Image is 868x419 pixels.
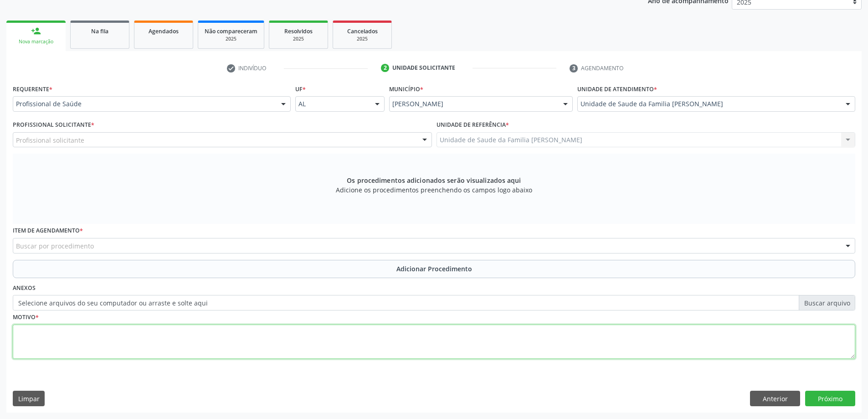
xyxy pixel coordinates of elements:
span: Profissional solicitante [16,135,84,145]
div: Unidade solicitante [392,64,455,72]
label: Requerente [13,82,52,96]
span: Unidade de Saude da Familia [PERSON_NAME] [580,99,837,109]
label: Unidade de referência [437,118,509,132]
label: Município [389,82,423,96]
div: 2 [381,64,389,72]
span: Profissional de Saúde [16,99,272,109]
span: Cancelados [347,27,378,35]
label: Motivo [13,310,39,325]
span: Na fila [91,27,108,35]
label: Anexos [13,281,36,295]
span: Os procedimentos adicionados serão visualizados aqui [347,176,521,185]
div: Nova marcação [13,38,59,45]
span: Adicionar Procedimento [396,264,472,274]
label: Unidade de atendimento [577,82,657,96]
label: UF [295,82,306,96]
span: [PERSON_NAME] [392,99,554,109]
label: Profissional Solicitante [13,118,94,132]
div: 2025 [276,36,321,42]
span: Não compareceram [205,27,257,35]
div: 2025 [339,36,385,42]
button: Adicionar Procedimento [13,260,855,278]
button: Anterior [750,391,800,406]
div: 2025 [205,36,257,42]
div: person_add [31,26,41,36]
span: Adicione os procedimentos preenchendo os campos logo abaixo [336,185,532,195]
span: AL [298,99,366,109]
span: Agendados [149,27,179,35]
span: Resolvidos [284,27,313,35]
button: Próximo [805,391,855,406]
